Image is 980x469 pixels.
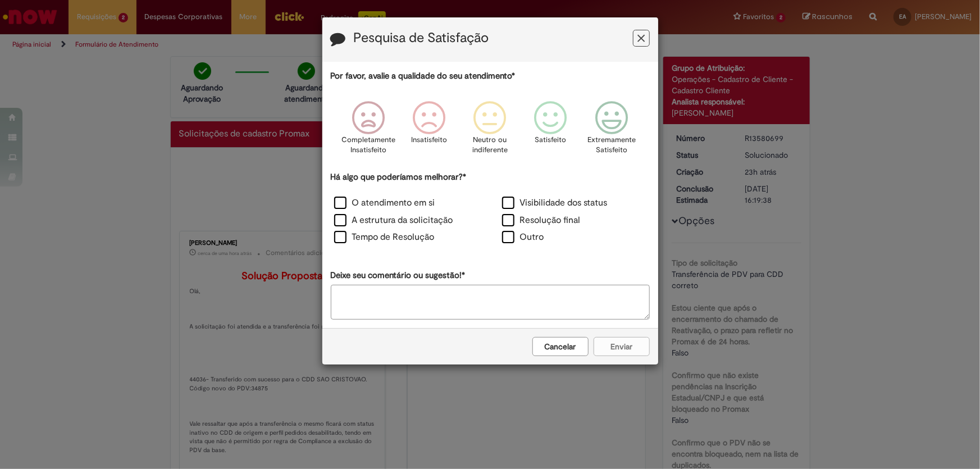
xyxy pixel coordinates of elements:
[340,93,397,170] div: Completamente Insatisfeito
[334,197,435,210] label: O atendimento em si
[400,93,458,170] div: Insatisfeito
[583,93,640,170] div: Extremamente Satisfeito
[502,197,608,210] label: Visibilidade dos status
[331,270,466,281] label: Deixe seu comentário ou sugestão!*
[470,135,510,156] p: Neutro ou indiferente
[331,171,650,247] div: Há algo que poderíamos melhorar?*
[331,70,516,82] label: Por favor, avalie a qualidade do seu atendimento*
[535,135,567,145] p: Satisfeito
[502,214,581,227] label: Resolução final
[587,135,636,156] p: Extremamente Satisfeito
[341,135,395,156] p: Completamente Insatisfeito
[461,93,518,170] div: Neutro ou indiferente
[334,231,435,244] label: Tempo de Resolução
[502,231,544,244] label: Outro
[334,214,453,227] label: A estrutura da solicitação
[532,337,589,356] button: Cancelar
[522,93,580,170] div: Satisfeito
[354,31,489,45] label: Pesquisa de Satisfação
[411,135,447,145] p: Insatisfeito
